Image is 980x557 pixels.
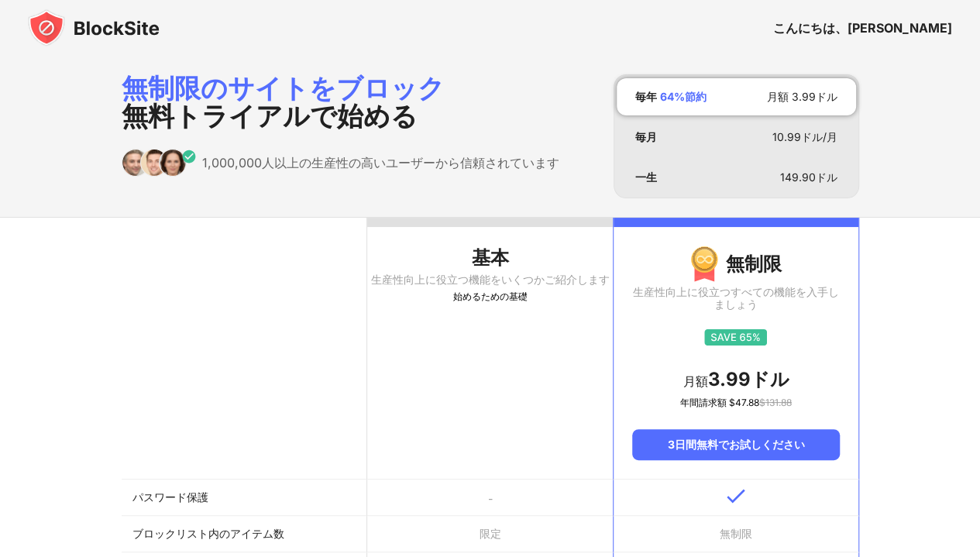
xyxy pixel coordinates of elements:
font: 額 [717,397,727,408]
font: ドル [816,170,837,184]
font: 節約 [685,90,707,103]
font: 毎年 [635,90,657,103]
font: 3.99 [707,368,750,390]
font: - [487,492,492,505]
font: 請求 [699,397,717,408]
font: 3日間無料でお試しください [667,438,804,451]
font: 生産性向上に役立つ機能をいくつかご紹介します [370,273,609,286]
font: /月 [823,130,837,143]
font: 一生 [635,170,657,184]
font: 始めるための基礎 [452,291,527,302]
font: 月額 [683,373,707,389]
font: 131.88 [765,397,792,408]
font: 年間 [680,397,699,408]
font: 10.99ドル [772,130,823,143]
font: 月額 3.99 [767,90,816,103]
font: 無料トライアルで始める [122,100,418,132]
font: 基本 [471,246,508,269]
font: ブロックリスト内のアイテム数 [132,527,284,540]
font: ドル [816,90,837,103]
font: % [674,90,685,103]
font: 無制限 [726,253,782,275]
img: trusted-by.svg [122,149,197,177]
font: ドル [750,368,789,390]
font: 47.88 [735,397,759,408]
font: 149.90 [780,170,816,184]
font: 限定 [479,527,500,540]
font: パスワード保護 [132,490,208,504]
font: 生産性向上に役立つすべての機能を入手しましょう [633,285,839,311]
font: $ [759,397,765,408]
font: 無制限のサイトをブロック [122,72,445,104]
font: 毎月 [635,130,657,143]
img: 画像プレミアムメダル [690,246,718,283]
font: $ [729,397,735,408]
img: save65.svg [704,329,767,346]
font: 64 [660,90,674,103]
img: blocksite-icon-black.svg [28,9,160,46]
font: こんにちは、[PERSON_NAME] [773,20,952,36]
font: 1,000,000人以上の生産性の高いユーザーから信頼されています [202,155,559,170]
img: v-blue.svg [727,489,745,504]
font: 無制限 [720,527,752,540]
